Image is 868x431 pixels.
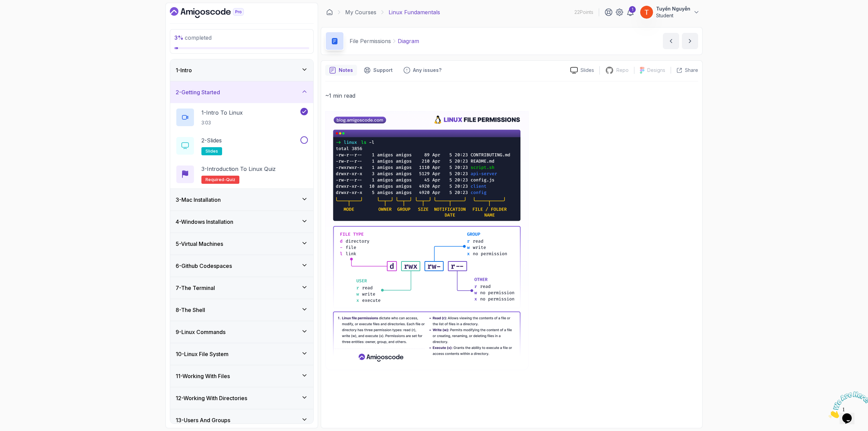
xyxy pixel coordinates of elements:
[170,189,313,211] button: 3-Mac Installation
[176,136,308,155] button: 2-Slidesslides
[205,149,218,154] span: slides
[574,9,593,16] p: 22 Points
[663,33,679,49] button: previous content
[176,372,230,380] h3: 11 - Working With Files
[647,67,665,74] p: Designs
[170,255,313,277] button: 6-Github Codespaces
[325,91,698,100] p: ~1 min read
[170,7,259,18] a: Dashboard
[325,65,357,76] button: notes button
[174,34,212,41] span: completed
[174,34,183,41] span: 3 %
[656,5,690,12] p: Tuyển Nguyễn
[176,306,205,314] h3: 8 - The Shell
[626,8,634,16] a: 1
[176,66,192,74] h3: 1 - Intro
[170,409,313,431] button: 13-Users And Groups
[640,6,653,19] img: user profile image
[326,9,333,16] a: Dashboard
[176,108,308,127] button: 1-Intro To Linux3:03
[201,136,222,144] p: 2 - Slides
[170,277,313,299] button: 7-The Terminal
[682,33,698,49] button: next content
[201,119,243,126] p: 3:03
[201,109,243,117] p: 1 - Intro To Linux
[339,67,353,74] p: Notes
[176,165,308,184] button: 3-Introduction to Linux QuizRequired-quiz
[685,67,698,74] p: Share
[170,299,313,321] button: 8-The Shell
[3,3,5,8] span: 1
[176,240,223,248] h3: 5 - Virtual Machines
[360,65,397,76] button: Support button
[616,67,629,74] p: Repo
[170,365,313,387] button: 11-Working With Files
[170,81,313,103] button: 2-Getting Started
[389,8,440,16] p: Linux Fundamentals
[176,262,232,270] h3: 6 - Github Codespaces
[205,177,226,182] span: Required-
[176,350,229,358] h3: 10 - Linux File System
[170,343,313,365] button: 10-Linux File System
[170,321,313,343] button: 9-Linux Commands
[640,5,700,19] button: user profile imageTuyển NguyễnStudent
[373,67,393,74] p: Support
[176,88,220,96] h3: 2 - Getting Started
[671,67,698,74] button: Share
[826,389,868,421] iframe: chat widget
[3,3,45,30] img: Chat attention grabber
[176,284,215,292] h3: 7 - The Terminal
[176,328,225,336] h3: 9 - Linux Commands
[170,233,313,255] button: 5-Virtual Machines
[413,67,441,74] p: Any issues?
[399,65,446,76] button: Feedback button
[398,37,419,45] p: Diagram
[629,6,636,13] div: 1
[170,387,313,409] button: 12-Working With Directories
[176,394,247,402] h3: 12 - Working With Directories
[325,111,529,370] img: File Permissions
[226,177,235,182] span: quiz
[170,59,313,81] button: 1-Intro
[345,8,376,16] a: My Courses
[201,165,276,173] p: 3 - Introduction to Linux Quiz
[350,37,391,45] p: File Permissions
[580,67,594,74] p: Slides
[176,218,233,226] h3: 4 - Windows Installation
[170,211,313,233] button: 4-Windows Installation
[656,12,690,19] p: Student
[176,196,221,204] h3: 3 - Mac Installation
[565,67,599,74] a: Slides
[176,416,230,424] h3: 13 - Users And Groups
